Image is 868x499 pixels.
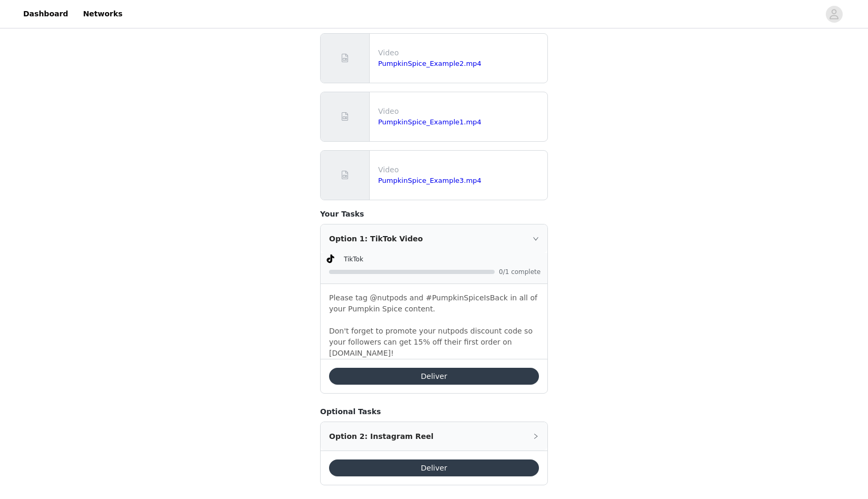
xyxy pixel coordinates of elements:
[320,406,548,417] h4: Optional Tasks
[829,6,839,23] div: avatar
[378,60,481,67] a: PumpkinSpice_Example2.mp4
[378,164,543,175] p: Video
[499,269,541,275] span: 0/1 complete
[378,177,481,184] a: PumpkinSpice_Example3.mp4
[76,2,129,26] a: Networks
[533,236,539,242] i: icon: right
[329,368,539,385] button: Deliver
[533,433,539,439] i: icon: right
[378,47,543,58] p: Video
[329,459,539,476] button: Deliver
[321,224,547,253] div: icon: rightOption 1: TikTok Video
[378,106,543,117] p: Video
[329,326,539,359] p: Don't forget to promote your nutpods discount code so your followers can get 15% off their first ...
[321,422,547,451] div: icon: rightOption 2: Instagram Reel
[378,118,481,126] a: PumpkinSpice_Example1.mp4
[17,2,74,26] a: Dashboard
[329,292,539,315] p: Please tag @nutpods and #PumpkinSpiceIsBack in all of your Pumpkin Spice content.
[344,256,363,263] span: TikTok
[320,209,548,220] h4: Your Tasks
